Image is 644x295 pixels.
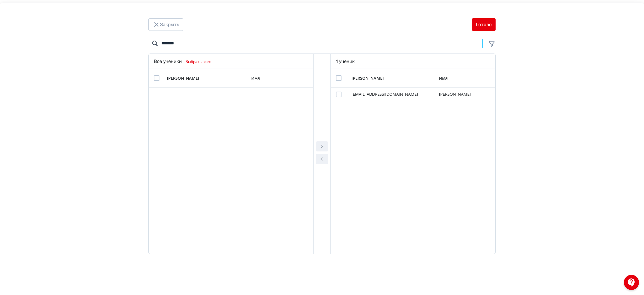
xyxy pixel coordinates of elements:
[336,54,355,69] div: 1 ученик
[154,54,182,69] div: Все ученики
[352,91,427,98] div: bolokhova_na@magnit.ru
[439,75,490,81] div: Имя
[167,75,246,81] div: [PERSON_NAME]
[439,91,490,98] div: Наталья Болохова
[251,75,308,81] div: Имя
[182,58,213,65] button: Выбрать всех
[352,75,434,81] div: [PERSON_NAME]
[472,18,496,31] button: Готово
[148,18,183,31] button: Закрыть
